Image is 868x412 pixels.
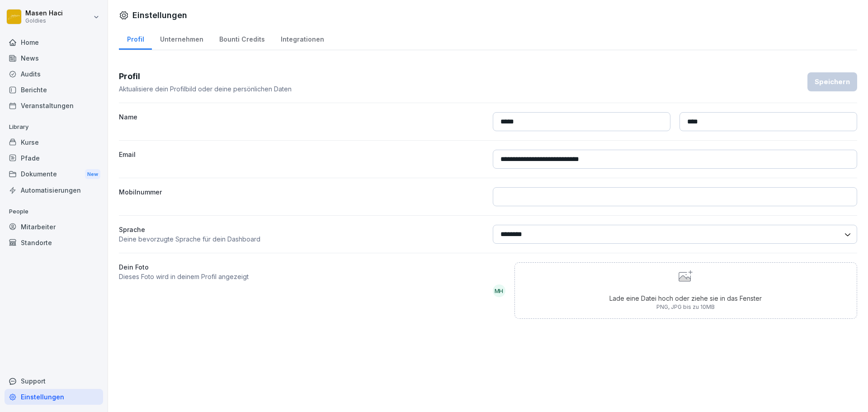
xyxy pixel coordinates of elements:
[5,34,103,50] a: Home
[119,272,484,281] p: Dieses Foto wird in deinem Profil angezeigt
[5,82,103,98] a: Berichte
[5,219,103,235] a: Mitarbeiter
[807,72,857,91] button: Speichern
[119,27,152,50] a: Profil
[119,187,484,206] label: Mobilnummer
[5,389,103,405] a: Einstellungen
[25,18,63,24] p: Goldies
[119,234,484,244] p: Deine bevorzugte Sprache für dein Dashboard
[493,284,505,297] div: MH
[5,204,103,219] p: People
[211,27,273,50] a: Bounti Credits
[119,84,292,94] p: Aktualisiere dein Profilbild oder deine persönlichen Daten
[5,182,103,198] a: Automatisierungen
[119,112,484,131] label: Name
[5,235,103,251] a: Standorte
[5,373,103,389] div: Support
[609,294,762,303] p: Lade eine Datei hoch oder ziehe sie in das Fenster
[132,9,187,21] h1: Einstellungen
[119,70,292,82] h3: Profil
[5,166,103,183] div: Dokumente
[119,262,484,272] label: Dein Foto
[5,150,103,166] a: Pfade
[5,134,103,150] a: Kurse
[119,225,484,234] p: Sprache
[5,66,103,82] a: Audits
[5,120,103,134] p: Library
[5,166,103,183] a: DokumenteNew
[5,50,103,66] a: News
[85,169,100,180] div: New
[119,150,484,169] label: Email
[152,27,211,50] a: Unternehmen
[609,303,762,311] p: PNG, JPG bis zu 10MB
[5,98,103,114] a: Veranstaltungen
[25,9,63,17] p: Masen Haci
[273,27,332,50] a: Integrationen
[815,77,850,87] div: Speichern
